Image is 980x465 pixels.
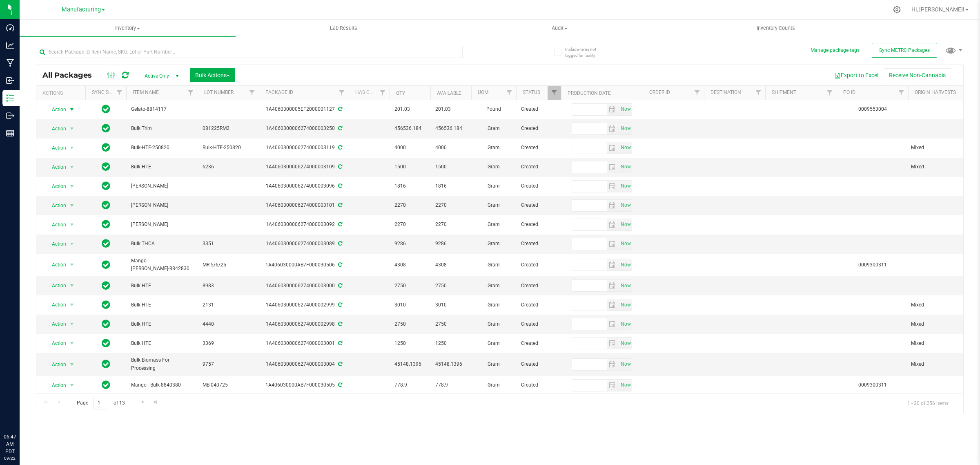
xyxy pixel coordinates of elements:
[137,397,149,408] a: Go to the next page
[503,86,516,100] a: Filter
[521,240,556,248] span: Created
[335,86,349,100] a: Filter
[435,125,466,132] span: 456536.184
[858,262,887,268] a: 0009300311
[607,181,619,192] span: select
[618,359,632,370] span: select
[435,282,466,290] span: 2750
[521,221,556,228] span: Created
[67,104,77,115] span: select
[337,202,342,208] span: Sync from Compliance System
[478,89,488,95] a: UOM
[619,238,633,250] span: Set Current date
[4,455,16,461] p: 09/22
[337,382,342,388] span: Sync from Compliance System
[435,301,466,309] span: 3010
[6,59,14,67] inline-svg: Manufacturing
[190,68,235,82] button: Bulk Actions
[6,41,14,49] inline-svg: Analytics
[892,6,902,13] div: Manage settings
[619,161,633,173] span: Set Current date
[618,200,632,211] span: select
[911,6,964,13] span: Hi, [PERSON_NAME]!
[607,161,619,173] span: select
[476,221,511,228] span: Gram
[45,181,67,192] span: Action
[618,318,632,330] span: select
[619,338,633,349] span: Set Current date
[62,6,101,13] span: Manufacturing
[258,163,350,171] div: 1A4060300006274000003109
[203,381,254,389] span: MB-040725
[6,94,14,102] inline-svg: Inventory
[476,201,511,209] span: Gram
[133,89,159,95] a: Item Name
[102,238,110,249] span: In Sync
[45,142,67,154] span: Action
[131,320,193,328] span: Bulk HTE
[67,238,77,250] span: select
[884,68,951,82] button: Receive Non-Cannabis
[6,129,14,137] inline-svg: Reports
[67,161,77,173] span: select
[45,318,67,330] span: Action
[618,238,632,250] span: select
[521,182,556,190] span: Created
[607,238,619,250] span: select
[649,89,670,95] a: Order Id
[203,261,254,269] span: MR-5/6/25
[607,123,619,134] span: select
[521,261,556,269] span: Created
[607,338,619,349] span: select
[45,380,67,391] span: Action
[131,182,193,190] span: [PERSON_NAME]
[452,25,667,32] span: Audit
[618,338,632,349] span: select
[607,380,619,391] span: select
[337,361,342,367] span: Sync from Compliance System
[204,89,234,95] a: Lot Number
[619,358,633,370] span: Set Current date
[203,125,254,132] span: 081225RM2
[435,381,466,389] span: 778.9
[619,142,633,154] span: Set Current date
[394,282,425,290] span: 2750
[258,144,350,152] div: 1A4060300006274000003119
[435,201,466,209] span: 2270
[20,20,236,37] a: Inventory
[521,282,556,290] span: Created
[619,199,633,211] span: Set Current date
[523,89,540,95] a: Status
[476,360,511,368] span: Gram
[45,259,67,271] span: Action
[113,86,126,100] a: Filter
[746,25,806,32] span: Inventory Counts
[67,338,77,349] span: select
[394,221,425,228] span: 2270
[476,163,511,171] span: Gram
[131,257,193,273] span: Mango [PERSON_NAME]-8842830
[258,340,350,347] div: 1A4060300006274000003001
[823,86,837,100] a: Filter
[521,340,556,347] span: Created
[435,144,466,152] span: 4000
[45,359,67,370] span: Action
[102,280,110,291] span: In Sync
[895,86,908,100] a: Filter
[872,43,937,58] button: Sync METRC Packages
[394,340,425,347] span: 1250
[67,318,77,330] span: select
[915,89,956,95] a: Origin Harvests
[476,301,511,309] span: Gram
[476,320,511,328] span: Gram
[337,183,342,189] span: Sync from Compliance System
[618,259,632,271] span: select
[476,182,511,190] span: Gram
[258,240,350,248] div: 1A4060300006274000003089
[829,68,884,82] button: Export to Excel
[521,320,556,328] span: Created
[102,180,110,192] span: In Sync
[772,89,796,95] a: Shipment
[476,340,511,347] span: Gram
[394,301,425,309] span: 3010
